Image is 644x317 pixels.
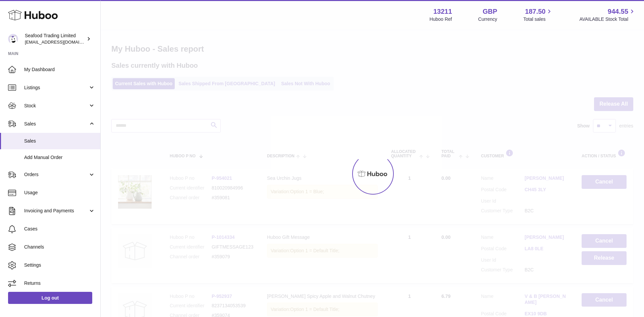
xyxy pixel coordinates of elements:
span: Channels [24,244,95,250]
a: 944.55 AVAILABLE Stock Total [579,7,636,22]
span: Cases [24,226,95,232]
span: Sales [24,138,95,144]
span: [EMAIL_ADDRESS][DOMAIN_NAME] [25,39,99,45]
span: Orders [24,171,88,178]
span: Sales [24,121,88,127]
a: 187.50 Total sales [523,7,553,22]
span: Stock [24,103,88,109]
div: Currency [478,16,497,22]
a: Log out [8,292,92,304]
span: Invoicing and Payments [24,208,88,214]
span: AVAILABLE Stock Total [579,16,636,22]
div: Seafood Trading Limited [25,33,85,45]
span: 944.55 [608,7,628,16]
span: Total sales [523,16,553,22]
span: 187.50 [525,7,545,16]
img: online@rickstein.com [8,34,18,44]
strong: GBP [483,7,497,16]
div: Huboo Ref [430,16,452,22]
strong: 13211 [433,7,452,16]
span: Returns [24,280,95,286]
span: Listings [24,85,88,91]
span: Add Manual Order [24,154,95,161]
span: Settings [24,262,95,268]
span: Usage [24,190,95,196]
span: My Dashboard [24,66,95,73]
